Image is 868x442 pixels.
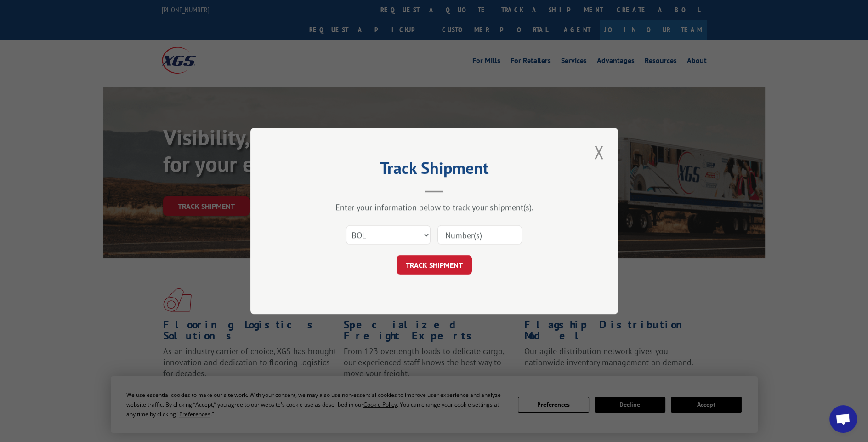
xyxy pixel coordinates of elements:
[591,139,607,165] button: Close modal
[397,255,472,275] button: TRACK SHIPMENT
[437,225,522,245] input: Number(s)
[829,405,857,433] a: Open chat
[296,202,572,212] div: Enter your information below to track your shipment(s).
[296,161,572,179] h2: Track Shipment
